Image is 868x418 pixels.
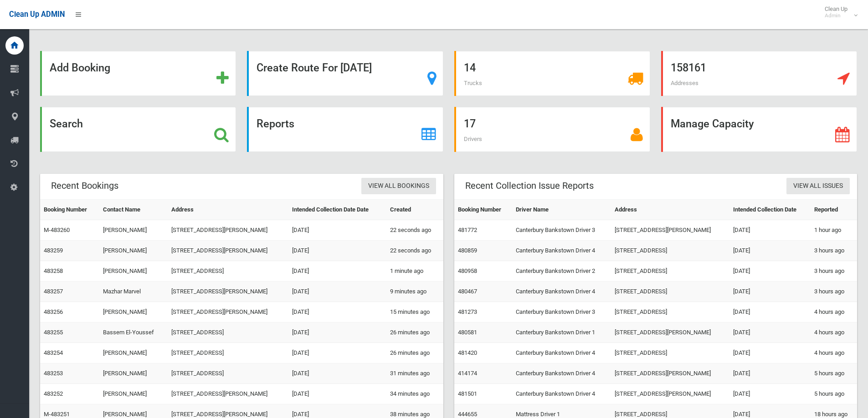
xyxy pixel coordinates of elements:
th: Address [168,200,289,220]
td: [STREET_ADDRESS] [168,363,289,384]
a: 414174 [458,370,477,377]
td: [DATE] [729,322,811,343]
td: 9 minutes ago [386,282,443,302]
span: Trucks [464,80,482,86]
header: Recent Collection Issue Reports [454,177,605,195]
a: 483258 [44,267,63,274]
th: Created [386,200,443,220]
td: Canterbury Bankstown Driver 4 [512,343,611,363]
td: Canterbury Bankstown Driver 2 [512,261,611,282]
td: Canterbury Bankstown Driver 3 [512,302,611,322]
td: [DATE] [729,384,811,404]
td: [STREET_ADDRESS][PERSON_NAME] [611,384,729,404]
td: Mazhar Marvel [99,282,168,302]
a: 483253 [44,370,63,377]
td: [DATE] [729,220,811,241]
a: 481273 [458,308,477,315]
td: Canterbury Bankstown Driver 3 [512,220,611,241]
strong: 17 [464,117,476,130]
a: 481772 [458,227,477,233]
strong: Create Route For [DATE] [257,61,372,74]
td: 15 minutes ago [386,302,443,322]
strong: Reports [257,117,294,130]
td: [STREET_ADDRESS][PERSON_NAME] [168,241,289,261]
td: 3 hours ago [811,282,857,302]
td: 22 seconds ago [386,220,443,241]
td: [STREET_ADDRESS][PERSON_NAME] [168,282,289,302]
a: 480581 [458,329,477,336]
td: 1 minute ago [386,261,443,282]
a: 480859 [458,247,477,254]
a: 444655 [458,411,477,418]
a: 158161 Addresses [661,51,857,96]
td: [STREET_ADDRESS] [611,241,729,261]
span: Clean Up ADMIN [9,10,65,19]
td: [DATE] [288,322,386,343]
td: 5 hours ago [811,384,857,404]
td: [STREET_ADDRESS] [611,343,729,363]
span: Clean Up [820,5,857,19]
td: [PERSON_NAME] [99,384,168,404]
a: 481501 [458,390,477,397]
td: 1 hour ago [811,220,857,241]
span: Addresses [671,80,699,86]
strong: Search [50,117,83,130]
a: 17 Drivers [454,107,650,152]
td: [PERSON_NAME] [99,302,168,322]
strong: 158161 [671,61,706,74]
td: [DATE] [288,241,386,261]
strong: 14 [464,61,476,74]
td: 26 minutes ago [386,343,443,363]
a: 483256 [44,308,63,315]
td: [DATE] [288,384,386,404]
a: View All Bookings [361,178,436,195]
a: M-483260 [44,227,70,233]
td: [STREET_ADDRESS] [168,322,289,343]
strong: Manage Capacity [671,117,754,130]
td: [PERSON_NAME] [99,363,168,384]
a: 483255 [44,329,63,336]
a: 480467 [458,288,477,295]
td: [STREET_ADDRESS][PERSON_NAME] [168,384,289,404]
td: 22 seconds ago [386,241,443,261]
td: Canterbury Bankstown Driver 4 [512,241,611,261]
a: 480958 [458,267,477,274]
header: Recent Bookings [40,177,129,195]
td: 26 minutes ago [386,322,443,343]
small: Admin [825,12,847,19]
a: 481420 [458,349,477,356]
td: 4 hours ago [811,322,857,343]
th: Booking Number [40,200,99,220]
td: 5 hours ago [811,363,857,384]
td: [PERSON_NAME] [99,343,168,363]
a: 14 Trucks [454,51,650,96]
td: [STREET_ADDRESS] [611,261,729,282]
td: [STREET_ADDRESS][PERSON_NAME] [168,302,289,322]
th: Booking Number [454,200,512,220]
td: Canterbury Bankstown Driver 4 [512,363,611,384]
td: [STREET_ADDRESS] [168,343,289,363]
td: 31 minutes ago [386,363,443,384]
th: Driver Name [512,200,611,220]
td: [STREET_ADDRESS][PERSON_NAME] [611,220,729,241]
a: View All Issues [786,178,850,195]
a: Reports [247,107,443,152]
th: Intended Collection Date [729,200,811,220]
td: [DATE] [729,343,811,363]
td: [DATE] [729,302,811,322]
th: Reported [811,200,857,220]
td: [DATE] [288,363,386,384]
td: Canterbury Bankstown Driver 1 [512,322,611,343]
th: Address [611,200,729,220]
a: 483259 [44,247,63,254]
td: [STREET_ADDRESS] [168,261,289,282]
strong: Add Booking [50,61,110,74]
td: Canterbury Bankstown Driver 4 [512,282,611,302]
td: 34 minutes ago [386,384,443,404]
td: 4 hours ago [811,302,857,322]
a: Create Route For [DATE] [247,51,443,96]
td: 3 hours ago [811,241,857,261]
td: [DATE] [288,220,386,241]
td: [STREET_ADDRESS][PERSON_NAME] [611,363,729,384]
td: [DATE] [729,282,811,302]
